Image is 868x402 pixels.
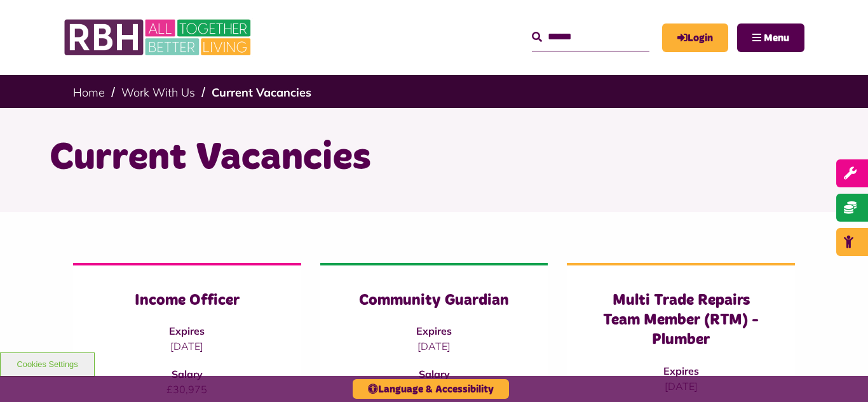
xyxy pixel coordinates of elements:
a: Current Vacancies [212,85,311,100]
a: Work With Us [121,85,195,100]
strong: Salary [172,368,203,380]
input: Search [532,23,649,51]
h3: Community Guardian [346,291,523,311]
strong: Expires [416,325,452,337]
img: RBH [64,13,254,62]
strong: Expires [169,325,205,337]
button: Language & Accessibility [353,379,509,399]
h3: Income Officer [98,291,276,311]
iframe: Netcall Web Assistant for live chat [811,345,868,402]
strong: Expires [663,365,699,377]
a: MyRBH [662,23,728,52]
strong: Salary [419,368,450,380]
button: Navigation [737,23,804,52]
p: [DATE] [346,338,523,354]
h3: Multi Trade Repairs Team Member (RTM) - Plumber [592,291,770,351]
a: Home [73,85,105,100]
span: Menu [764,33,789,43]
p: [DATE] [98,338,276,354]
h1: Current Vacancies [50,133,818,183]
